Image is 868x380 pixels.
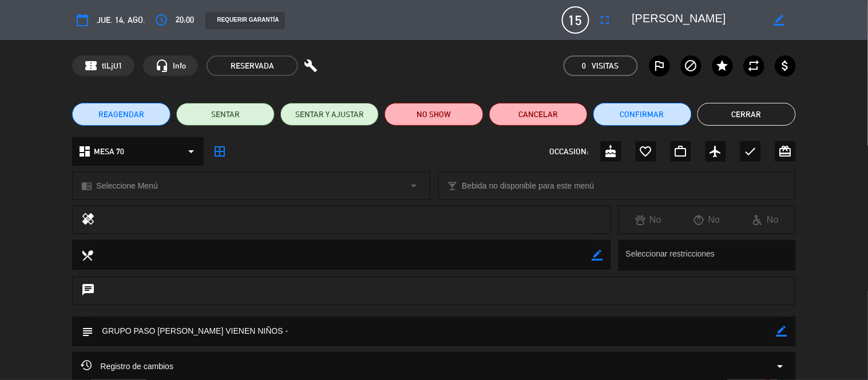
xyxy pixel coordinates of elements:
[776,326,787,337] i: border_color
[81,212,95,228] i: healing
[619,213,678,227] div: No
[716,59,730,73] i: star
[280,103,379,126] button: SENTAR Y AJUSTAR
[779,145,792,158] i: card_giftcard
[592,250,603,261] i: border_color
[84,59,98,73] span: confirmation_number
[599,13,612,27] i: fullscreen
[709,145,723,158] i: airplanemode_active
[407,179,421,193] i: arrow_drop_down
[81,181,92,191] i: chrome_reader_mode
[76,13,89,27] i: calendar_today
[176,103,275,126] button: SENTAR
[81,249,93,261] i: local_dining
[684,59,698,73] i: block
[207,55,298,76] span: RESERVADA
[102,59,122,73] span: tlLjU1
[639,145,653,158] i: favorite_border
[653,59,667,73] i: outlined_flag
[78,145,92,158] i: dashboard
[744,145,758,158] i: check
[385,103,483,126] button: NO SHOW
[213,145,227,158] i: border_all
[462,179,594,193] span: Bebida no disponible para este menú
[779,59,792,73] i: attach_money
[205,12,284,29] div: REQUERIR GARANTÍA
[81,325,93,338] i: subject
[72,10,93,30] button: calendar_today
[736,213,795,227] div: No
[151,10,172,30] button: access_time
[550,145,589,158] span: OCCASION:
[593,103,692,126] button: Confirmar
[674,145,688,158] i: work_outline
[154,13,168,27] i: access_time
[98,109,144,121] span: REAGENDAR
[582,59,586,73] span: 0
[774,359,787,373] i: arrow_drop_down
[97,13,145,27] span: jue. 14, ago.
[176,13,194,27] span: 20:00
[697,103,796,126] button: Cerrar
[447,181,458,191] i: local_bar
[604,145,618,158] i: cake
[677,213,736,227] div: No
[595,10,616,30] button: fullscreen
[81,283,95,299] i: chat
[562,6,589,34] span: 15
[489,103,588,126] button: Cancelar
[155,59,169,73] i: headset_mic
[173,59,186,73] span: Info
[94,145,124,158] span: MESA 70
[304,59,318,73] i: build
[81,359,173,373] span: Registro de cambios
[184,145,198,158] i: arrow_drop_down
[774,15,784,26] i: border_color
[96,179,157,193] span: Seleccione Menú
[72,103,171,126] button: REAGENDAR
[747,59,761,73] i: repeat
[592,59,619,73] em: Visitas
